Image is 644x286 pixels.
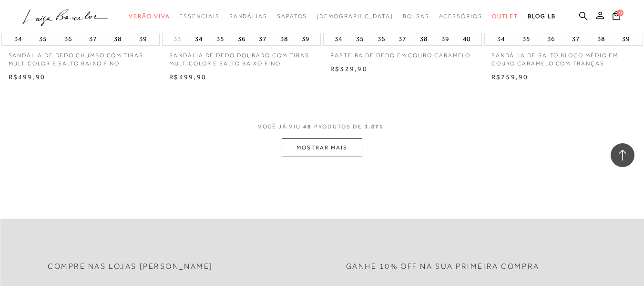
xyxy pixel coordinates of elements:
[86,32,100,45] button: 37
[162,46,321,68] a: SANDÁLIA DE DEDO DOURADO COM TIRAS MULTICOLOR E SALTO BAIXO FINO
[619,32,633,45] button: 39
[299,32,312,45] button: 39
[396,32,409,45] button: 37
[492,8,519,25] a: noSubCategoriesText
[353,32,367,45] button: 35
[192,32,205,45] button: 34
[235,32,248,45] button: 36
[214,32,227,45] button: 35
[528,13,555,20] span: BLOG LB
[1,46,160,68] a: SANDÁLIA DE DEDO CHUMBO COM TIRAS MULTICOLOR E SALTO BAIXO FINO
[494,32,508,45] button: 34
[520,32,533,45] button: 35
[484,46,643,68] a: SANDÁLIA DE SALTO BLOCO MÉDIO EM COURO CARAMELO COM TRANÇAS
[179,13,219,20] span: Essenciais
[9,73,46,81] span: R$499,90
[229,13,267,20] span: Sandálias
[171,34,184,43] button: 33
[277,32,291,45] button: 38
[617,10,624,16] span: 0
[169,73,206,81] span: R$499,90
[610,11,623,23] button: 0
[594,32,608,45] button: 38
[569,32,583,45] button: 37
[277,8,307,25] a: noSubCategoriesText
[129,13,170,20] span: Verão Viva
[256,32,269,45] button: 37
[491,73,529,81] span: R$759,90
[417,32,430,45] button: 38
[111,32,124,45] button: 38
[492,13,519,20] span: Outlet
[258,123,387,130] span: VOCÊ JÁ VIU PRODUTOS DE
[330,65,368,73] span: R$329,90
[460,32,473,45] button: 40
[317,13,393,20] span: [DEMOGRAPHIC_DATA]
[136,32,150,45] button: 39
[403,13,429,20] span: Bolsas
[36,32,50,45] button: 35
[129,8,170,25] a: noSubCategoriesText
[323,46,482,60] a: RASTEIRA DE DEDO EM COURO CARAMELO
[179,8,219,25] a: noSubCategoriesText
[403,8,429,25] a: noSubCategoriesText
[11,32,25,45] button: 34
[48,262,213,271] h2: Compre nas lojas [PERSON_NAME]
[375,32,388,45] button: 36
[439,32,452,45] button: 39
[346,262,540,271] h2: Ganhe 10% off na sua primeira compra
[439,13,482,20] span: Acessórios
[61,32,75,45] button: 36
[528,8,555,25] a: BLOG LB
[544,32,558,45] button: 36
[303,123,312,130] span: 48
[282,138,362,157] button: MOSTRAR MAIS
[332,32,345,45] button: 34
[277,13,307,20] span: Sapatos
[365,123,384,130] span: 1.071
[317,8,393,25] a: noSubCategoriesText
[229,8,267,25] a: noSubCategoriesText
[439,8,482,25] a: noSubCategoriesText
